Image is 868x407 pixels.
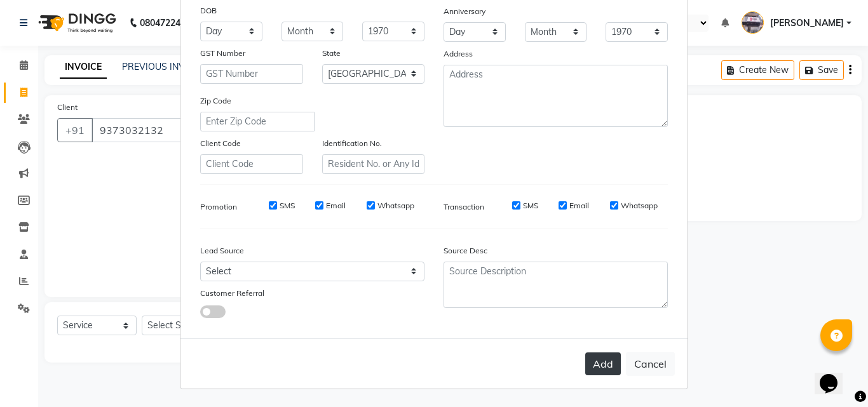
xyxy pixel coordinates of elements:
[523,200,538,211] label: SMS
[200,64,303,84] input: GST Number
[626,352,675,376] button: Cancel
[200,288,264,299] label: Customer Referral
[444,48,473,60] label: Address
[280,200,295,211] label: SMS
[200,154,303,174] input: Client Code
[621,200,658,211] label: Whatsapp
[569,200,589,211] label: Email
[326,200,346,211] label: Email
[200,5,217,17] label: DOB
[322,154,425,174] input: Resident No. or Any Id
[444,245,487,257] label: Source Desc
[200,48,245,59] label: GST Number
[322,138,382,149] label: Identification No.
[377,200,414,211] label: Whatsapp
[585,352,621,375] button: Add
[200,138,241,149] label: Client Code
[322,48,341,59] label: State
[200,201,237,213] label: Promotion
[200,112,315,131] input: Enter Zip Code
[444,6,485,17] label: Anniversary
[815,356,855,394] iframe: chat widget
[200,245,244,257] label: Lead Source
[444,201,484,213] label: Transaction
[200,95,231,107] label: Zip Code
